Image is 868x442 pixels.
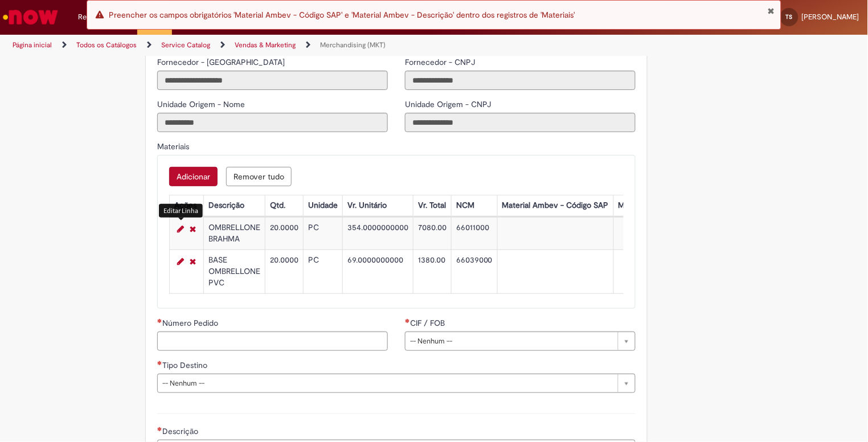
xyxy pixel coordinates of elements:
[802,12,859,22] span: [PERSON_NAME]
[405,57,477,67] span: Somente leitura - Fornecedor - CNPJ
[162,318,220,328] span: Número Pedido
[303,195,342,216] th: Unidade
[613,195,723,216] th: Material Ambev - Descrição
[320,40,386,50] a: Merchandising (MKT)
[235,40,296,50] a: Vendas & Marketing
[786,13,793,21] span: TS
[405,113,636,132] input: Unidade Origem - CNPJ
[203,195,265,216] th: Descrição
[76,40,137,50] a: Todos os Catálogos
[410,318,447,328] span: CIF / FOB
[1,6,60,28] img: ServiceNow
[265,250,303,294] td: 20.0000
[413,218,451,250] td: 7080.00
[78,11,118,23] span: Requisições
[157,71,388,90] input: Fornecedor - Nome
[451,195,497,216] th: NCM
[410,332,612,350] span: -- Nenhum --
[187,222,199,236] a: Remover linha 1
[265,195,303,216] th: Qtd.
[768,6,775,15] button: Fechar Notificação
[342,250,413,294] td: 69.0000000000
[162,360,210,370] span: Tipo Destino
[203,218,265,250] td: OMBRELLONE BRAHMA
[169,195,203,216] th: Ações
[413,195,451,216] th: Vr. Total
[157,331,388,351] input: Número Pedido
[451,218,497,250] td: 66011000
[109,10,575,20] span: Preencher os campos obrigatórios 'Material Ambev - Código SAP' e 'Material Ambev - Descrição' den...
[303,250,342,294] td: PC
[159,204,203,217] div: Editar Linha
[174,222,187,236] a: Editar Linha 1
[157,113,388,132] input: Unidade Origem - Nome
[405,99,494,109] span: Somente leitura - Unidade Origem - CNPJ
[187,255,199,268] a: Remover linha 2
[162,426,200,436] span: Descrição
[342,218,413,250] td: 354.0000000000
[405,71,636,90] input: Fornecedor - CNPJ
[342,195,413,216] th: Vr. Unitário
[405,318,410,323] span: Necessários
[174,255,187,268] a: Editar Linha 2
[9,35,570,56] ul: Trilhas de página
[157,57,287,67] span: Somente leitura - Fornecedor - Nome
[169,167,218,186] button: Adicionar uma linha para Materiais
[157,318,162,323] span: Necessários
[157,427,162,431] span: Necessários
[451,250,497,294] td: 66039000
[265,218,303,250] td: 20.0000
[157,99,247,109] span: Somente leitura - Unidade Origem - Nome
[162,374,612,392] span: -- Nenhum --
[226,167,292,186] button: Remover todas as linhas de Materiais
[13,40,52,50] a: Página inicial
[157,141,191,152] span: Materiais
[303,218,342,250] td: PC
[413,250,451,294] td: 1380.00
[203,250,265,294] td: BASE OMBRELLONE PVC
[497,195,613,216] th: Material Ambev - Código SAP
[161,40,210,50] a: Service Catalog
[157,361,162,365] span: Necessários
